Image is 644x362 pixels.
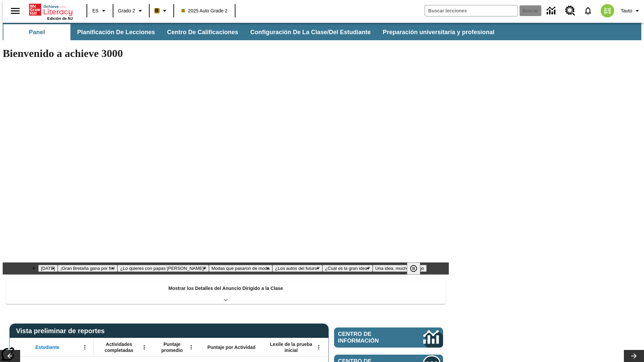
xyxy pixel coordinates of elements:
[209,265,272,272] button: Diapositiva 4 Modas que pasaron de moda
[425,5,518,16] input: Buscar campo
[3,47,449,60] h1: Bienvenido a achieve 3000
[72,24,160,40] button: Planificación de lecciones
[621,7,632,14] span: Tauto
[139,342,149,352] button: Abrir menú
[338,331,401,344] span: Centro de información
[314,342,324,352] button: Abrir menú
[155,6,159,15] span: B
[618,5,644,17] button: Perfil/Configuración
[181,7,228,14] span: 2025 Auto Grade 2
[80,342,90,352] button: Abrir menú
[322,265,373,272] button: Diapositiva 6 ¿Cuál es la gran idea?
[245,24,376,40] button: Configuración de la clase/del estudiante
[47,16,73,20] span: Edición de NJ
[115,5,147,17] button: Grado: Grado 2, Elige un grado
[3,24,500,40] div: Subbarra de navegación
[186,342,196,352] button: Abrir menú
[272,265,322,272] button: Diapositiva 5 ¿Los autos del futuro?
[373,265,427,272] button: Diapositiva 7 Una idea, mucho trabajo
[38,265,58,272] button: Diapositiva 1 Día del Trabajo
[207,344,255,350] span: Puntaje por Actividad
[162,24,244,40] button: Centro de calificaciones
[29,3,73,16] a: Portada
[334,327,443,348] a: Centro de información
[407,262,420,275] button: Pausar
[89,5,111,17] button: Lenguaje: ES, Selecciona un idioma
[267,341,316,353] span: Lexile de la prueba inicial
[117,265,209,272] button: Diapositiva 3 ¿Lo quieres con papas fritas?
[16,327,108,335] span: Vista preliminar de reportes
[156,341,188,353] span: Puntaje promedio
[5,1,25,21] button: Abrir el menú lateral
[597,2,618,19] button: Escoja un nuevo avatar
[97,341,141,353] span: Actividades completadas
[152,5,171,17] button: Boost El color de la clase es anaranjado claro. Cambiar el color de la clase.
[624,350,644,362] button: Carrusel de lecciones, seguir
[601,4,614,17] img: avatar image
[168,285,283,292] p: Mostrar los Detalles del Anuncio Dirigido a la Clase
[579,2,597,19] a: Notificaciones
[6,281,445,304] div: Mostrar los Detalles del Anuncio Dirigido a la Clase
[3,24,70,40] button: Panel
[36,344,60,350] span: Estudiante
[407,262,427,275] div: Pausar
[29,2,73,20] div: Portada
[3,23,641,40] div: Subbarra de navegación
[118,7,135,14] span: Grado 2
[543,2,561,20] a: Centro de información
[92,7,99,14] span: ES
[377,24,500,40] button: Preparación universitaria y profesional
[561,2,579,20] a: Centro de recursos, Se abrirá en una pestaña nueva.
[58,265,117,272] button: Diapositiva 2 ¡Gran Bretaña gana por fin!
